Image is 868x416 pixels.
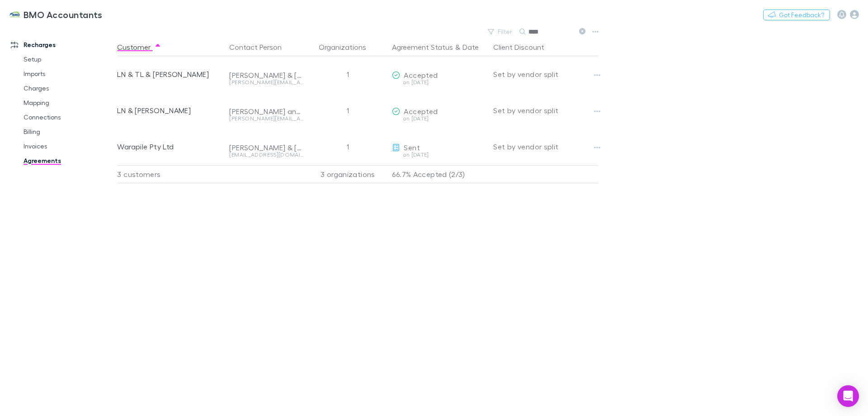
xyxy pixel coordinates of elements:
[319,38,377,56] button: Organizations
[229,71,303,80] div: [PERSON_NAME] & [PERSON_NAME]
[493,56,598,92] div: Set by vendor split
[229,152,303,158] div: [EMAIL_ADDRESS][DOMAIN_NAME]
[837,385,859,407] div: Open Intercom Messenger
[392,38,453,56] button: Agreement Status
[307,56,388,92] div: 1
[14,110,122,124] a: Connections
[117,92,222,129] div: LN & [PERSON_NAME]
[392,152,486,158] div: on [DATE]
[229,80,303,85] div: [PERSON_NAME][EMAIL_ADDRESS][DOMAIN_NAME]
[462,38,479,56] button: Date
[117,129,222,165] div: Warapile Pty Ltd
[229,107,303,116] div: [PERSON_NAME] and [PERSON_NAME]
[483,26,518,37] button: Filter
[763,10,830,20] button: Got Feedback?
[117,165,226,183] div: 3 customers
[4,4,108,25] a: BMO Accountants
[229,38,292,56] button: Contact Person
[14,139,122,153] a: Invoices
[392,80,486,85] div: on [DATE]
[307,165,388,183] div: 3 organizations
[24,9,103,20] h3: BMO Accountants
[14,96,122,110] a: Mapping
[2,38,122,52] a: Recharges
[493,92,598,129] div: Set by vendor split
[229,143,303,152] div: [PERSON_NAME] & [PERSON_NAME]
[14,67,122,81] a: Imports
[404,143,420,152] span: Sent
[14,52,122,67] a: Setup
[14,153,122,168] a: Agreements
[229,116,303,121] div: [PERSON_NAME][EMAIL_ADDRESS][DOMAIN_NAME]
[392,116,486,121] div: on [DATE]
[392,38,486,56] div: &
[404,107,438,115] span: Accepted
[117,56,222,92] div: LN & TL & [PERSON_NAME]
[307,92,388,129] div: 1
[9,9,20,20] img: BMO Accountants's Logo
[307,129,388,165] div: 1
[493,129,598,165] div: Set by vendor split
[117,38,161,56] button: Customer
[392,166,486,183] p: 66.7% Accepted (2/3)
[14,124,122,139] a: Billing
[14,81,122,96] a: Charges
[493,38,555,56] button: Client Discount
[404,71,438,79] span: Accepted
